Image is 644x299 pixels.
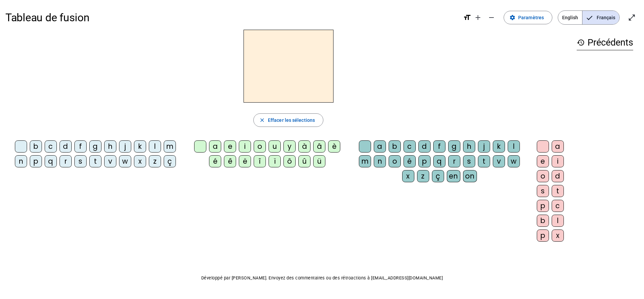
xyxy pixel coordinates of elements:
[224,140,236,153] div: e
[89,155,101,167] div: t
[239,155,251,167] div: ë
[518,13,544,22] span: Paramètres
[89,140,101,153] div: g
[582,11,619,24] span: Français
[463,13,471,22] mat-icon: format_size
[417,170,429,182] div: z
[5,7,458,28] h1: Tableau de fusion
[628,13,636,22] mat-icon: open_in_full
[134,140,146,153] div: k
[119,140,131,153] div: j
[508,155,520,167] div: w
[164,155,176,167] div: ç
[104,155,116,167] div: v
[45,155,57,167] div: q
[60,155,72,167] div: r
[45,140,57,153] div: c
[552,215,564,227] div: l
[283,155,296,167] div: ô
[328,140,340,153] div: è
[504,11,552,24] button: Paramètres
[404,155,416,167] div: é
[418,140,431,153] div: d
[471,11,485,24] button: Augmenter la taille de la police
[552,140,564,153] div: a
[537,215,549,227] div: b
[493,155,505,167] div: v
[374,155,386,167] div: n
[404,140,416,153] div: c
[74,140,87,153] div: f
[60,140,72,153] div: d
[74,155,87,167] div: s
[537,155,549,167] div: e
[625,11,639,24] button: Entrer en plein écran
[537,185,549,197] div: s
[313,140,325,153] div: â
[209,155,221,167] div: é
[149,140,161,153] div: l
[418,155,431,167] div: p
[537,200,549,212] div: p
[149,155,161,167] div: z
[254,140,266,153] div: o
[269,155,281,167] div: ï
[493,140,505,153] div: k
[268,116,315,124] span: Effacer les sélections
[448,140,460,153] div: g
[433,140,445,153] div: f
[5,274,639,282] p: Développé par [PERSON_NAME]. Envoyez des commentaires ou des rétroactions à [EMAIL_ADDRESS][DOMAI...
[478,140,490,153] div: j
[433,155,445,167] div: q
[447,170,460,182] div: en
[478,155,490,167] div: t
[224,155,236,167] div: ê
[119,155,131,167] div: w
[552,229,564,242] div: x
[283,140,296,153] div: y
[389,155,401,167] div: o
[537,229,549,242] div: p
[463,155,475,167] div: s
[577,38,585,47] mat-icon: history
[558,11,582,24] span: English
[298,140,310,153] div: à
[254,155,266,167] div: î
[359,155,371,167] div: m
[30,140,42,153] div: b
[448,155,460,167] div: r
[485,11,498,24] button: Diminuer la taille de la police
[552,185,564,197] div: t
[313,155,325,167] div: ü
[269,140,281,153] div: u
[253,113,323,127] button: Effacer les sélections
[104,140,116,153] div: h
[402,170,414,182] div: x
[30,155,42,167] div: p
[259,117,265,123] mat-icon: close
[374,140,386,153] div: a
[577,35,633,50] h3: Précédents
[209,140,221,153] div: a
[239,140,251,153] div: i
[509,15,515,21] mat-icon: settings
[164,140,176,153] div: m
[552,170,564,182] div: d
[537,170,549,182] div: o
[552,155,564,167] div: i
[15,155,27,167] div: n
[558,10,620,25] mat-button-toggle-group: Language selection
[432,170,444,182] div: ç
[552,200,564,212] div: c
[463,140,475,153] div: h
[474,13,482,22] mat-icon: add
[298,155,310,167] div: û
[463,170,477,182] div: on
[389,140,401,153] div: b
[487,13,496,22] mat-icon: remove
[134,155,146,167] div: x
[508,140,520,153] div: l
